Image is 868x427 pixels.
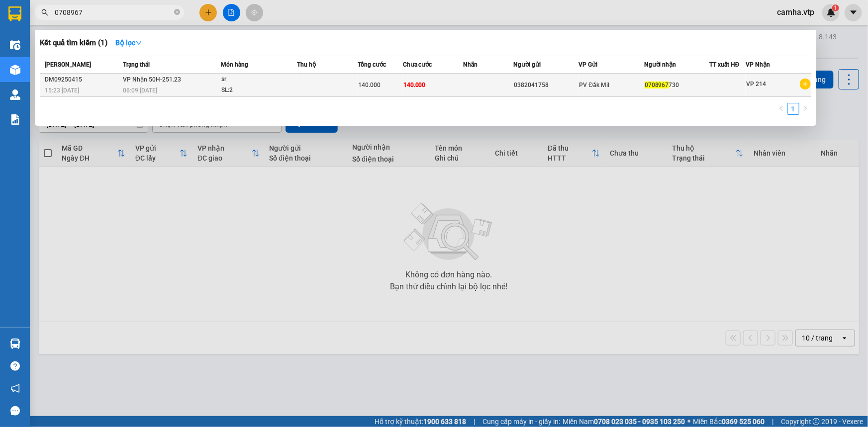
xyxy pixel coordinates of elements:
span: TT xuất HĐ [709,61,740,68]
span: left [778,105,784,111]
span: close-circle [174,9,180,15]
span: PV Đắk Mil [579,82,609,88]
span: Nhãn [463,61,478,68]
img: warehouse-icon [10,89,20,100]
div: SL: 2 [221,85,296,96]
a: 1 [788,103,799,114]
span: 140.000 [403,82,426,88]
span: 06:09 [DATE] [123,87,157,94]
div: DM09250415 [45,75,120,85]
img: solution-icon [10,114,20,125]
span: search [41,9,48,16]
span: question-circle [10,361,20,371]
span: 140.000 [358,82,381,88]
span: VP 214 [746,81,766,87]
span: VP Gửi [579,61,597,68]
span: VP Nhận [746,61,770,68]
input: Tìm tên, số ĐT hoặc mã đơn [55,7,172,18]
strong: Bộ lọc [115,39,142,47]
span: message [10,406,20,416]
li: Previous Page [775,103,787,115]
span: Tổng cước [358,61,386,68]
img: warehouse-icon [10,339,20,349]
div: 0382041758 [514,80,578,90]
img: warehouse-icon [10,65,20,75]
img: logo-vxr [8,6,21,21]
span: right [802,105,808,111]
span: 0708967 [645,82,669,88]
li: 1 [787,103,799,115]
h3: Kết quả tìm kiếm ( 1 ) [40,38,107,48]
span: notification [10,384,20,393]
div: 730 [645,80,709,90]
button: Bộ lọcdown [107,35,150,51]
span: 15:23 [DATE] [45,87,79,94]
span: close-circle [174,8,180,17]
button: right [799,103,811,115]
span: VP Nhận 50H-251.23 [123,76,181,83]
span: Người nhận [644,61,676,68]
button: left [775,103,787,115]
span: Thu hộ [297,61,316,68]
span: Chưa cước [403,61,432,68]
span: Món hàng [221,61,248,68]
li: Next Page [799,103,811,115]
img: warehouse-icon [10,40,20,50]
span: down [135,39,142,46]
span: Trạng thái [123,61,150,68]
span: [PERSON_NAME] [45,61,91,68]
div: sr [221,74,296,85]
span: Người gửi [513,61,541,68]
span: plus-circle [800,79,811,89]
